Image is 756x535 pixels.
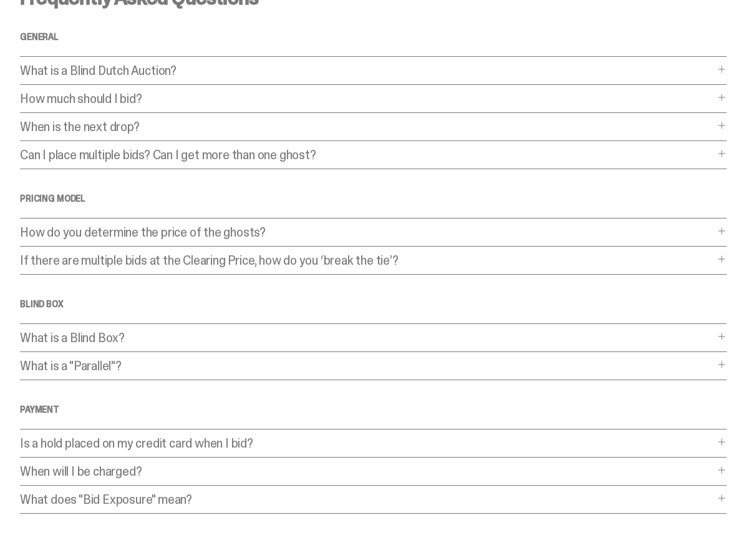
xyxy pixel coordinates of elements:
[20,194,727,203] h4: Pricing Model
[20,360,714,372] p: What is a "Parallel"?
[20,64,714,77] p: What is a Blind Dutch Auction?
[20,254,714,267] p: If there are multiple bids at the Clearing Price, how do you ‘break the tie’?
[20,405,727,414] h4: Payment
[20,437,714,449] p: Is a hold placed on my credit card when I bid?
[20,226,714,238] p: How do you determine the price of the ghosts?
[20,92,714,105] p: How much should I bid?
[20,120,714,133] p: When is the next drop?
[20,493,714,506] p: What does "Bid Exposure" mean?
[20,300,727,308] h4: Blind Box
[20,32,727,41] h4: General
[20,149,714,161] p: Can I place multiple bids? Can I get more than one ghost?
[20,465,714,478] p: When will I be charged?
[20,331,714,344] p: What is a Blind Box?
